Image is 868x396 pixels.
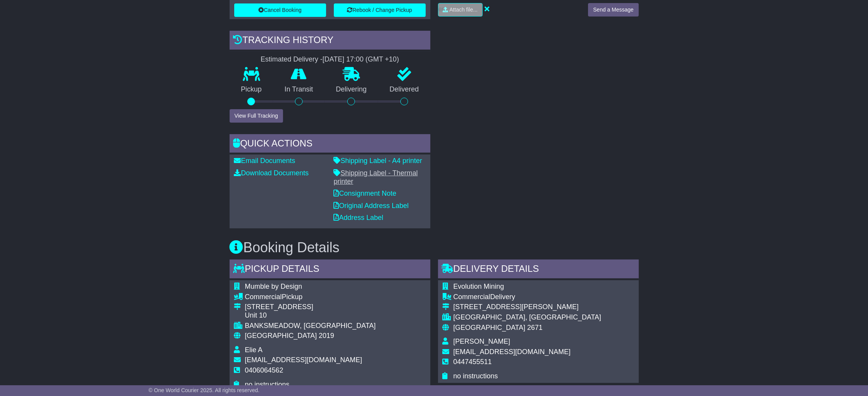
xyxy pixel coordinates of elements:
h3: Booking Details [230,240,639,255]
div: [STREET_ADDRESS][PERSON_NAME] [453,303,601,311]
span: 0406064562 [245,366,283,374]
a: Email Documents [234,157,295,165]
a: Download Documents [234,169,309,177]
span: 2019 [319,332,334,339]
div: Unit 10 [245,311,376,320]
div: [STREET_ADDRESS] [245,303,376,311]
span: Commercial [245,293,282,301]
div: Pickup [245,293,376,301]
a: Original Address Label [334,202,409,210]
span: no instructions [453,372,498,380]
button: Send a Message [588,3,638,17]
a: Consignment Note [334,190,397,197]
span: © One World Courier 2025. All rights reserved. [148,387,260,393]
div: Quick Actions [230,134,430,155]
p: Delivering [325,85,378,94]
a: Shipping Label - A4 printer [334,157,422,165]
div: Delivery Details [438,260,639,280]
a: Address Label [334,214,383,221]
button: View Full Tracking [230,109,283,123]
span: Evolution Mining [453,283,504,290]
button: Rebook / Change Pickup [334,3,426,17]
div: [GEOGRAPHIC_DATA], [GEOGRAPHIC_DATA] [453,313,601,322]
span: Commercial [453,293,490,301]
div: BANKSMEADOW, [GEOGRAPHIC_DATA] [245,322,376,330]
div: Estimated Delivery - [230,55,430,64]
button: Cancel Booking [234,3,326,17]
span: no instructions [245,381,290,388]
span: 0447455511 [453,358,492,366]
div: [DATE] 17:00 (GMT +10) [323,55,399,64]
a: Shipping Label - Thermal printer [334,169,418,185]
p: Pickup [230,85,273,94]
span: [EMAIL_ADDRESS][DOMAIN_NAME] [453,348,571,356]
span: [EMAIL_ADDRESS][DOMAIN_NAME] [245,356,362,364]
p: Delivered [378,85,430,94]
span: [GEOGRAPHIC_DATA] [245,332,317,339]
span: [PERSON_NAME] [453,338,510,345]
span: 2671 [527,324,543,331]
span: Mumble by Design [245,283,302,290]
div: Tracking history [230,31,430,52]
div: Delivery [453,293,601,301]
p: In Transit [273,85,325,94]
div: Pickup Details [230,260,430,280]
span: Elie A [245,346,263,354]
span: [GEOGRAPHIC_DATA] [453,324,525,331]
